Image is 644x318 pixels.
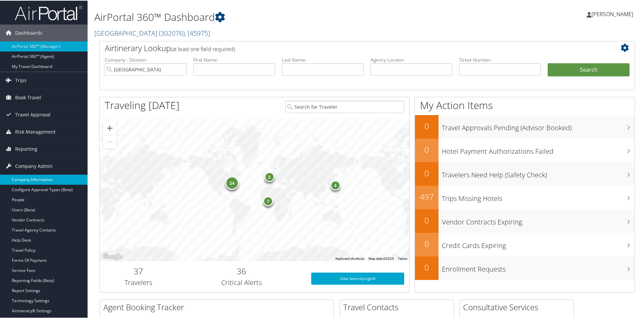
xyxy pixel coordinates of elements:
span: [PERSON_NAME] [591,10,633,17]
div: 24 [225,176,239,189]
a: [PERSON_NAME] [587,3,640,24]
a: [GEOGRAPHIC_DATA] [94,28,210,37]
span: Travel Approval [15,106,51,122]
span: , [ 45975 ] [185,28,210,37]
a: 0Enrollment Requests [415,256,635,279]
span: Dashboards [15,24,42,41]
button: Search [548,63,630,76]
img: airportal-logo.png [15,4,82,20]
a: 497Trips Missing Hotels [415,185,635,209]
h2: 0 [415,167,439,178]
span: Book Travel [15,89,41,105]
a: 0Hotel Payment Authorizations Failed [415,138,635,162]
h2: Travel Contacts [343,301,454,312]
h1: AirPortal 360™ Dashboard [94,9,458,24]
span: Map data ©2025 [368,256,394,260]
h2: 0 [415,238,439,249]
h3: Travelers [105,277,172,287]
h3: Trips Missing Hotels [442,190,635,203]
button: Zoom in [103,121,117,134]
h3: Critical Alerts [182,277,301,287]
span: Trips [15,71,27,88]
a: View SecurityLogic® [311,272,404,284]
h2: 497 [415,190,439,202]
label: Ticket Number: [459,56,541,63]
h3: Enrollment Requests [442,260,635,273]
a: 0Vendor Contracts Expiring [415,209,635,232]
h2: 0 [415,143,439,155]
h1: Traveling [DATE] [105,98,180,112]
h2: Airtinerary Lookup [105,42,585,53]
span: Risk Management [15,123,56,140]
h2: 0 [415,261,439,273]
img: Google [101,252,124,260]
button: Keyboard shortcuts [335,256,364,260]
h2: 37 [105,265,172,276]
a: Terms (opens in new tab) [398,256,407,260]
h3: Hotel Payment Authorizations Failed [442,143,635,155]
h3: Vendor Contracts Expiring [442,213,635,226]
label: First Name: [193,56,275,63]
h3: Credit Cards Expiring [442,237,635,250]
a: Open this area in Google Maps (opens a new window) [101,252,124,260]
span: ( 302076 ) [159,28,185,37]
span: Company Admin [15,157,53,174]
h2: Consultative Services [463,301,574,312]
a: 0Credit Cards Expiring [415,232,635,256]
span: Reporting [15,140,37,157]
label: Last Name: [282,56,364,63]
span: (at least one field required) [171,45,235,52]
a: 0Travelers Need Help (Safety Check) [415,162,635,185]
label: Company - Division: [105,56,187,63]
label: Agency Locator: [371,56,452,63]
input: Search for Traveler [285,100,404,112]
h2: 36 [182,265,301,276]
h2: 0 [415,214,439,225]
div: 7 [263,196,273,206]
div: 4 [330,180,340,190]
a: 0Travel Approvals Pending (Advisor Booked) [415,114,635,138]
h2: Agent Booking Tracker [103,301,333,312]
h3: Travel Approvals Pending (Advisor Booked) [442,119,635,132]
button: Zoom out [103,135,117,148]
h1: My Action Items [415,98,635,112]
h2: 0 [415,120,439,131]
h3: Travelers Need Help (Safety Check) [442,166,635,179]
div: 2 [264,171,274,181]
